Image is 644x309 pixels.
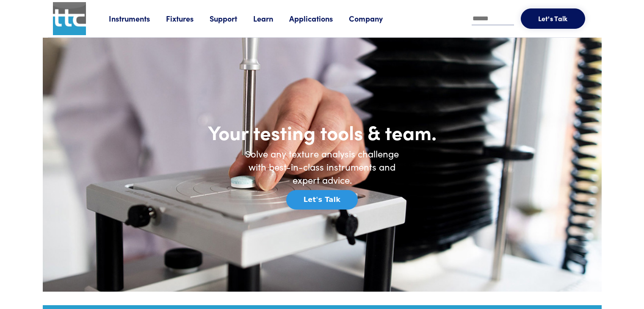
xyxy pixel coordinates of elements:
[153,120,492,144] h1: Your testing tools & team.
[53,2,86,35] img: ttc_logo_1x1_v1.0.png
[109,13,166,24] a: Instruments
[166,13,210,24] a: Fixtures
[253,13,289,24] a: Learn
[521,8,585,29] button: Let's Talk
[238,147,407,186] h6: Solve any texture analysis challenge with best-in-class instruments and expert advice.
[286,190,358,210] button: Let's Talk
[349,13,399,24] a: Company
[210,13,253,24] a: Support
[289,13,349,24] a: Applications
